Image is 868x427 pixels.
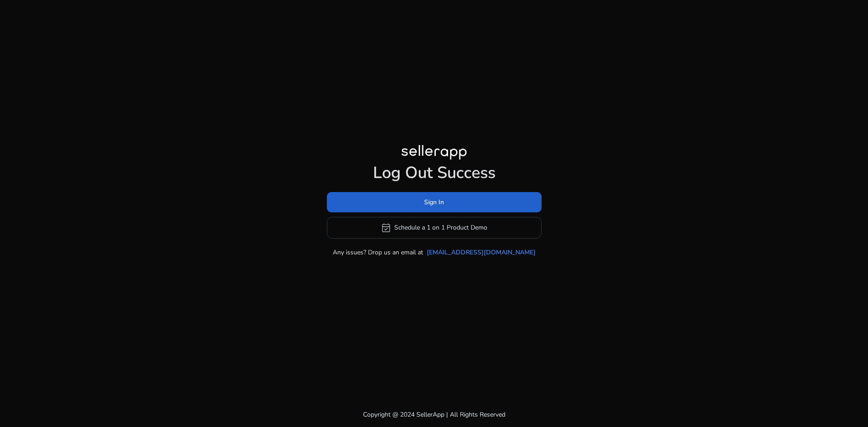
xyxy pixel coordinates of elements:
[381,222,392,233] span: event_available
[327,163,542,183] h1: Log Out Success
[427,248,536,257] a: [EMAIL_ADDRESS][DOMAIN_NAME]
[333,248,423,257] p: Any issues? Drop us an email at
[327,217,542,239] button: event_availableSchedule a 1 on 1 Product Demo
[327,192,542,212] button: Sign In
[424,197,444,207] span: Sign In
